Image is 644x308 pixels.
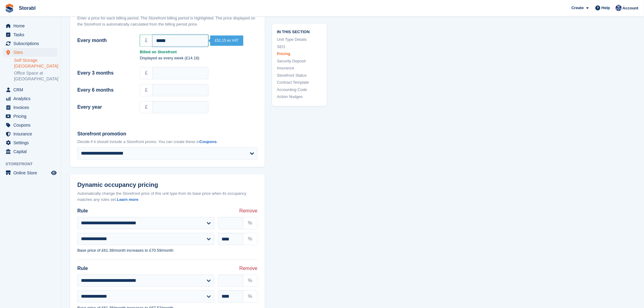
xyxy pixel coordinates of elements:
a: Action Nudges [277,94,322,100]
a: menu [3,130,58,138]
strong: Billed on Storefront [140,49,257,55]
a: menu [3,30,58,39]
label: Every month [77,37,132,44]
p: Decide if it should include a Storefront promo. You can create these in . [77,139,257,145]
div: Enter a price for each billing period. The Storefront billing period is highlighted. The price di... [77,15,257,27]
a: Self Storage [GEOGRAPHIC_DATA] [14,58,58,69]
a: menu [3,147,58,156]
img: Tegan Ewart [616,5,622,11]
span: Sites [13,48,50,57]
span: Capital [13,147,50,156]
div: Automatically change the Storefront price of this unit type from its base price when its occupanc... [77,191,257,202]
label: Every year [77,103,132,111]
a: Accounting Code [277,87,322,93]
a: Security Deposit [277,58,322,64]
a: Insurance [277,65,322,72]
a: menu [3,121,58,129]
span: Coupons [13,121,50,129]
span: Pricing [13,112,50,121]
a: menu [3,94,58,103]
a: menu [3,22,58,30]
span: Analytics [13,94,50,103]
a: menu [3,86,58,94]
img: stora-icon-8386f47178a22dfd0bd8f6a31ec36ba5ce8667c1dd55bd0f319d3a0aa187defe.svg [5,4,14,13]
strong: Rule [77,265,88,272]
a: Unit Type Details [277,37,322,43]
span: Invoices [13,103,50,112]
span: Tasks [13,30,50,39]
a: Contract Template [277,80,322,86]
a: menu [3,138,58,147]
span: In this section [277,29,322,34]
a: menu [3,112,58,121]
a: Office Space at [GEOGRAPHIC_DATA] [14,70,58,82]
a: menu [3,39,58,48]
span: Online Store [13,169,50,177]
label: Every 6 months [77,86,132,94]
p: Displayed as every week (£14.16) [140,55,257,61]
a: SEO [277,44,322,50]
a: Pricing [277,51,322,57]
a: Storabl [16,3,38,13]
label: Every 3 months [77,69,132,77]
span: Account [623,5,639,11]
span: Help [602,5,610,11]
span: Dynamic occupancy pricing [77,181,158,188]
a: menu [3,169,58,177]
strong: Rule [77,207,88,215]
label: Storefront promotion [77,130,257,138]
a: Storefront Status [277,72,322,79]
p: Base price of £61.38/month increases to £70.59/month [77,247,257,254]
span: Remove [239,265,257,272]
span: Storefront [5,161,61,167]
span: Remove [239,207,257,215]
span: Create [572,5,584,11]
a: Learn more [117,197,138,202]
a: Preview store [50,169,58,177]
a: menu [3,103,58,112]
a: Coupons [200,139,217,144]
span: CRM [13,86,50,94]
span: Settings [13,138,50,147]
a: menu [3,48,58,57]
span: Subscriptions [13,39,50,48]
span: Insurance [13,130,50,138]
span: Home [13,22,50,30]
